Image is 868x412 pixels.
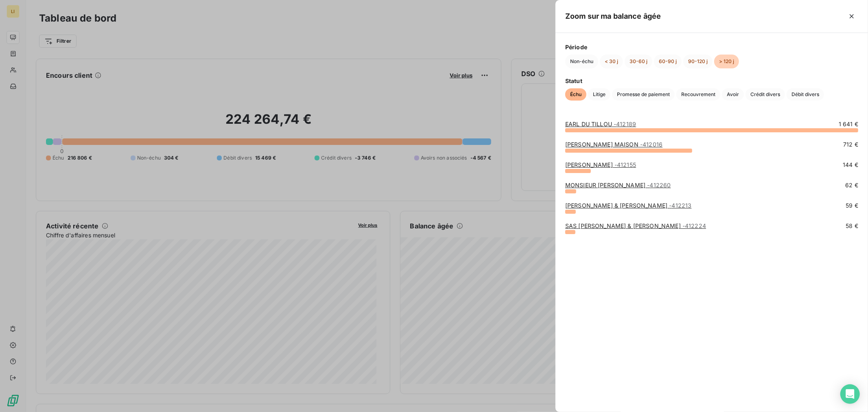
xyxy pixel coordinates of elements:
a: [PERSON_NAME] [565,161,636,168]
button: Non-échu [565,55,598,68]
span: - 412016 [640,141,662,148]
span: - 412155 [614,161,636,168]
button: < 30 j [600,55,623,68]
a: [PERSON_NAME] MAISON [565,141,662,148]
button: 60-90 j [654,55,682,68]
button: > 120 j [714,55,739,68]
h5: Zoom sur ma balance âgée [565,11,661,22]
span: 1 641 € [839,120,858,128]
a: EARL DU TILLOU [565,121,636,127]
span: 59 € [846,202,858,210]
span: Statut [565,77,858,85]
span: - 412260 [647,182,671,188]
div: Open Intercom Messenger [840,384,860,404]
button: Avoir [722,88,744,101]
button: Recouvrement [676,88,720,101]
span: 62 € [845,181,858,189]
button: Échu [565,88,586,101]
button: 90-120 j [683,55,713,68]
span: - 412189 [614,121,636,127]
span: 144 € [843,161,858,169]
button: Crédit divers [746,88,785,101]
a: [PERSON_NAME] & [PERSON_NAME] [565,202,692,209]
span: - 412224 [682,222,706,229]
a: SAS [PERSON_NAME] & [PERSON_NAME] [565,222,706,229]
button: 30-60 j [625,55,652,68]
span: 58 € [846,222,858,230]
a: MONSIEUR [PERSON_NAME] [565,182,671,188]
span: Période [565,43,858,51]
span: - 412213 [669,202,692,209]
button: Litige [588,88,610,101]
span: 712 € [843,140,858,149]
button: Promesse de paiement [612,88,675,101]
button: Débit divers [787,88,824,101]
